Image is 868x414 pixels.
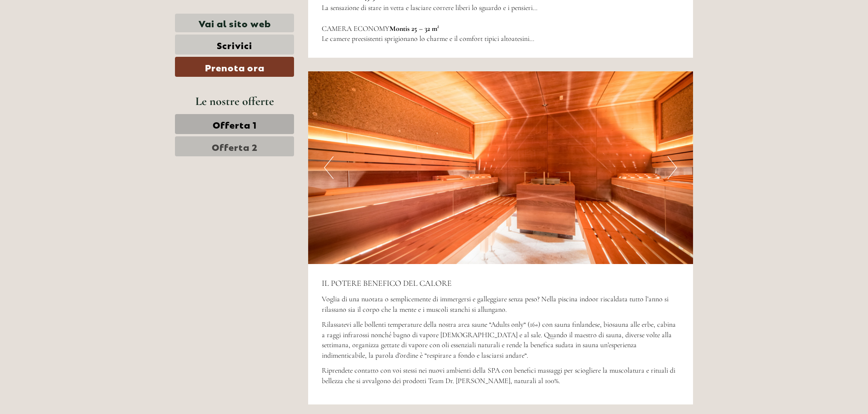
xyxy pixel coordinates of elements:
[212,140,258,153] span: Offerta 2
[175,14,294,32] a: Vai al sito web
[322,319,680,361] p: Rilassatevi alle bollenti temperature della nostra area saune “Adults only“ (16+) con sauna finla...
[322,3,680,13] p: La sensazione di stare in vetta e lasciare correre liberi lo sguardo e i pensieri…
[324,156,334,179] button: Previous
[322,24,680,34] p: CAMERA ECONOMY
[322,294,680,315] p: Voglia di una nuotata o semplicemente di immergersi e galleggiare senza peso? Nella piscina indoo...
[668,156,677,179] button: Next
[213,118,257,130] span: Offerta 1
[175,57,294,77] a: Prenota ora
[175,35,294,55] a: Scrivici
[389,24,439,33] strong: Montis 25 – 32 m²
[175,93,294,110] div: Le nostre offerte
[322,365,680,386] p: Riprendete contatto con voi stessi nei nuovi ambienti della SPA con benefici massaggi per sciogli...
[322,278,452,288] span: IL POTERE BENEFICO DEL CALORE
[322,34,680,44] p: Le camere preesistenti sprigionano lo charme e il comfort tipici altoatesini…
